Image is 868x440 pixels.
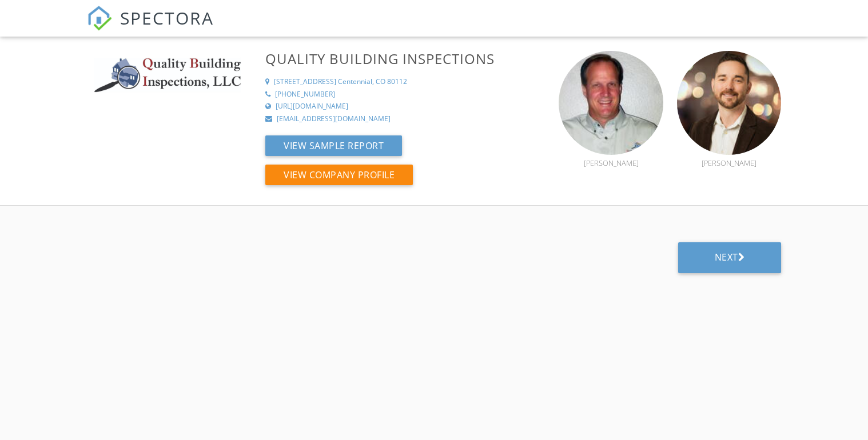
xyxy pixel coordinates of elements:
a: [STREET_ADDRESS] Centennial, CO 80112 [265,77,545,87]
a: [PERSON_NAME] [677,145,781,167]
div: [EMAIL_ADDRESS][DOMAIN_NAME] [277,114,391,124]
a: [URL][DOMAIN_NAME] [265,102,545,111]
img: logo.jpg [87,51,249,99]
div: [PHONE_NUMBER] [275,90,335,99]
a: SPECTORA [87,15,214,39]
button: View Company Profile [265,165,413,185]
img: head_shot.jpg [559,51,663,155]
a: View Company Profile [265,172,413,185]
div: [URL][DOMAIN_NAME] [276,102,348,111]
img: The Best Home Inspection Software - Spectora [87,6,112,31]
h3: Quality Building Inspections [265,51,545,66]
a: [PERSON_NAME] [559,145,663,167]
img: img_6551.jpg [677,51,781,155]
div: [STREET_ADDRESS] [274,77,336,87]
a: View Sample Report [265,143,402,155]
a: [EMAIL_ADDRESS][DOMAIN_NAME] [265,114,545,124]
span: SPECTORA [120,6,214,30]
div: [PERSON_NAME] [677,158,781,167]
div: Next [715,251,745,263]
button: View Sample Report [265,135,402,156]
a: [PHONE_NUMBER] [265,90,545,99]
div: [PERSON_NAME] [559,158,663,167]
div: Centennial, CO 80112 [338,77,407,87]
